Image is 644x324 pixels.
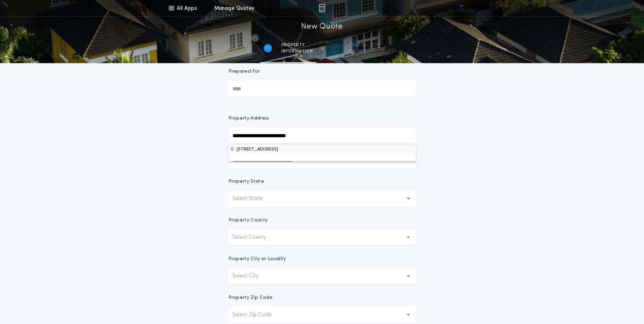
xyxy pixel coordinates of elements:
[348,49,381,54] span: details
[228,268,416,284] button: Select City
[333,46,336,51] h2: 2
[228,115,416,122] p: Property Address
[228,80,416,97] input: Prepared For
[228,229,416,246] button: Select County
[281,49,313,54] span: information
[228,191,416,207] button: Select State
[228,256,286,263] p: Property City or Locality
[233,195,273,203] p: Select State
[228,178,264,185] p: Property State
[233,233,277,241] p: Select County
[228,68,260,75] p: Prepared For
[281,42,313,48] span: Property
[348,42,381,48] span: Transaction
[301,21,343,32] h1: New Quote
[267,46,269,51] h2: 1
[228,307,416,323] button: Select Zip Code
[228,294,273,301] p: Property Zip Code
[449,5,474,12] img: vs-icon
[233,311,282,319] p: Select Zip Code
[319,4,325,12] img: img
[233,272,270,280] p: Select City
[228,217,268,224] p: Property County
[228,144,416,154] button: Property Address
